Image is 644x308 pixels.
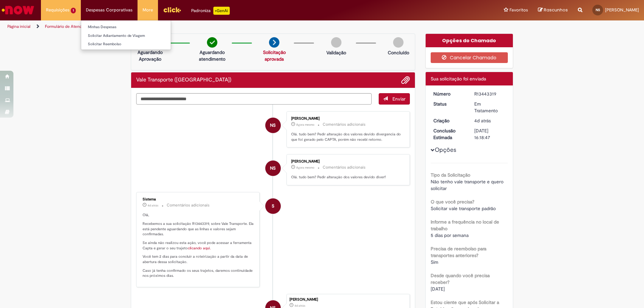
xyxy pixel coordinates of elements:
time: 25/08/2025 10:18:43 [474,118,491,124]
span: 5 dias por semana [431,232,469,238]
img: ServiceNow [1,3,35,17]
dt: Status [428,101,470,107]
div: Em Tratamento [474,101,505,114]
a: Página inicial [7,24,31,29]
span: NS [596,8,600,12]
span: Enviar [392,96,406,102]
p: Olá. tudo bem? Pedir alteração dos valores devido diverf [291,175,403,180]
ul: Despesas Corporativas [81,20,171,50]
dt: Número [428,90,470,97]
time: 25/08/2025 10:18:47 [148,203,158,207]
a: Formulário de Atendimento [45,24,95,29]
small: Comentários adicionais [167,202,210,208]
span: Despesas Corporativas [86,7,132,13]
span: 4d atrás [148,203,158,207]
span: Solicitar vale transporte padrão [431,205,496,211]
textarea: Digite sua mensagem aqui... [136,93,372,105]
div: [DATE] 16:18:47 [474,127,505,141]
b: Precisa de reembolso para transportes anteriores? [431,246,486,258]
img: check-circle-green.png [207,37,217,48]
span: More [143,7,153,13]
span: Agora mesmo [296,166,314,170]
button: Enviar [379,93,410,105]
span: NS [270,117,276,133]
div: System [265,198,281,214]
div: Nicolas Cassiano De Oliveira Santinho [265,118,281,133]
div: [PERSON_NAME] [291,117,403,121]
img: img-circle-grey.png [331,37,341,48]
button: Adicionar anexos [401,76,410,84]
p: Validação [326,49,346,56]
div: [PERSON_NAME] [291,160,403,164]
p: Olá. tudo bem? Pedir alteração dos valores devido divergencia do que foi gerado pelo CAPTA, porém... [291,132,403,142]
dt: Conclusão Estimada [428,127,470,141]
div: Padroniza [191,7,230,15]
b: Tipo da Solicitação [431,172,470,178]
b: O que você precisa? [431,199,474,205]
span: Favoritos [509,7,528,13]
p: Aguardando Aprovação [134,49,166,62]
h2: Vale Transporte (VT) Histórico de tíquete [136,77,231,83]
div: R13443319 [474,90,505,97]
dt: Criação [428,117,470,124]
p: Aguardando atendimento [196,49,228,62]
span: 4d atrás [294,304,305,308]
a: Solicitar Adiantamento de Viagem [81,32,171,40]
span: [DATE] [431,286,445,292]
time: 29/08/2025 08:27:15 [296,166,314,170]
p: +GenAi [213,7,230,15]
button: Cancelar Chamado [431,52,508,63]
p: Olá, [143,212,254,218]
span: S [272,198,274,214]
img: arrow-next.png [269,37,279,48]
div: Opções do Chamado [426,34,513,47]
div: [PERSON_NAME] [289,298,406,302]
span: [PERSON_NAME] [605,7,639,13]
div: Sistema [143,197,254,201]
div: 25/08/2025 10:18:43 [474,117,505,124]
small: Comentários adicionais [323,165,366,170]
span: Rascunhos [544,7,568,13]
p: Concluído [388,49,409,56]
b: Desde quando você precisa receber? [431,272,490,285]
a: Minhas Despesas [81,23,171,31]
p: Recebemos a sua solicitação R13443319, sobre Vale Transporte. Ela está pendente aguardando que as... [143,221,254,237]
ul: Trilhas de página [5,20,424,33]
img: img-circle-grey.png [393,37,404,48]
img: click_logo_yellow_360x200.png [163,5,181,15]
time: 25/08/2025 10:18:43 [294,304,305,308]
div: Nicolas Cassiano De Oliveira Santinho [265,161,281,176]
time: 29/08/2025 08:27:48 [296,123,314,127]
small: Comentários adicionais [323,122,366,127]
p: Se ainda não realizou esta ação, você pode acessar a ferramenta Capta e gerar o seu trajeto [143,240,254,251]
p: Caso já tenha confirmado os seus trajetos, daremos continuidade nos próximos dias. [143,268,254,279]
b: Informe a frequência no local de trabalho [431,219,499,232]
span: 1 [71,8,76,13]
span: NS [270,160,276,176]
span: Sua solicitação foi enviada [431,76,486,82]
p: Você tem 2 dias para concluir a roteirização a partir da data de abertura dessa solicitação. [143,254,254,264]
span: Sim [431,259,438,265]
span: 4d atrás [474,118,491,124]
span: Requisições [46,7,69,13]
a: clicando aqui. [188,246,211,251]
span: Agora mesmo [296,123,314,127]
a: Solicitar Reembolso [81,41,171,48]
a: Rascunhos [538,7,568,13]
span: Não tenho vale transporte e quero solicitar [431,179,505,191]
a: Solicitação aprovada [263,49,286,62]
